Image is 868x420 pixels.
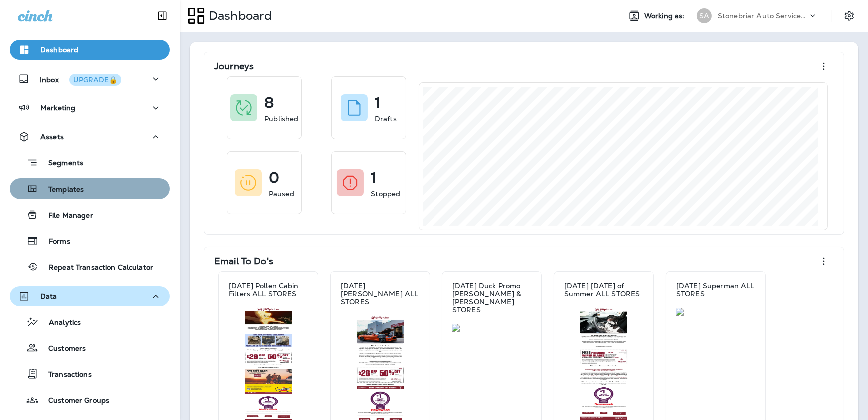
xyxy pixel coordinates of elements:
[840,7,858,25] button: Settings
[375,98,381,108] p: 1
[644,12,687,20] span: Working as:
[205,8,272,23] p: Dashboard
[38,396,109,406] p: Customer Groups
[40,74,121,84] p: Inbox
[214,61,254,71] p: Journeys
[39,318,81,328] p: Analytics
[10,178,170,199] button: Templates
[39,263,153,273] p: Repeat Transaction Calculator
[40,46,78,54] p: Dashboard
[229,282,308,298] p: [DATE] Pollen Cabin Filters ALL STORES
[40,292,57,300] p: Data
[269,173,279,183] p: 0
[10,389,170,410] button: Customer Groups
[40,133,64,141] p: Assets
[38,159,83,169] p: Segments
[264,98,274,108] p: 8
[718,12,808,20] p: Stonebriar Auto Services Group
[10,363,170,384] button: Transactions
[371,173,377,183] p: 1
[10,311,170,332] button: Analytics
[10,152,170,173] button: Segments
[341,282,420,306] p: [DATE] [PERSON_NAME] ALL STORES
[676,282,755,298] p: [DATE] Superman ALL STORES
[73,76,117,83] div: UPGRADE🔒
[38,344,86,354] p: Customers
[38,211,93,221] p: File Manager
[264,114,298,124] p: Published
[697,8,712,23] div: SA
[10,256,170,277] button: Repeat Transaction Calculator
[10,230,170,251] button: Forms
[10,286,170,306] button: Data
[371,189,400,199] p: Stopped
[10,69,170,89] button: InboxUPGRADE🔒
[10,204,170,225] button: File Manager
[452,282,531,314] p: [DATE] Duck Promo [PERSON_NAME] & [PERSON_NAME] STORES
[676,308,756,316] img: 585119bc-74aa-4a9d-94f3-0952f8816a0f.jpg
[38,185,84,195] p: Templates
[10,98,170,118] button: Marketing
[10,337,170,358] button: Customers
[10,127,170,147] button: Assets
[564,282,643,298] p: [DATE] [DATE] of Summer ALL STORES
[148,6,176,26] button: Collapse Sidebar
[269,189,294,199] p: Paused
[375,114,397,124] p: Drafts
[452,324,532,332] img: 10c51cfd-d085-4a83-8d9e-912db5fec3fb.jpg
[214,256,273,266] p: Email To Do's
[10,40,170,60] button: Dashboard
[39,237,70,247] p: Forms
[69,74,121,86] button: UPGRADE🔒
[38,370,92,380] p: Transactions
[40,104,75,112] p: Marketing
